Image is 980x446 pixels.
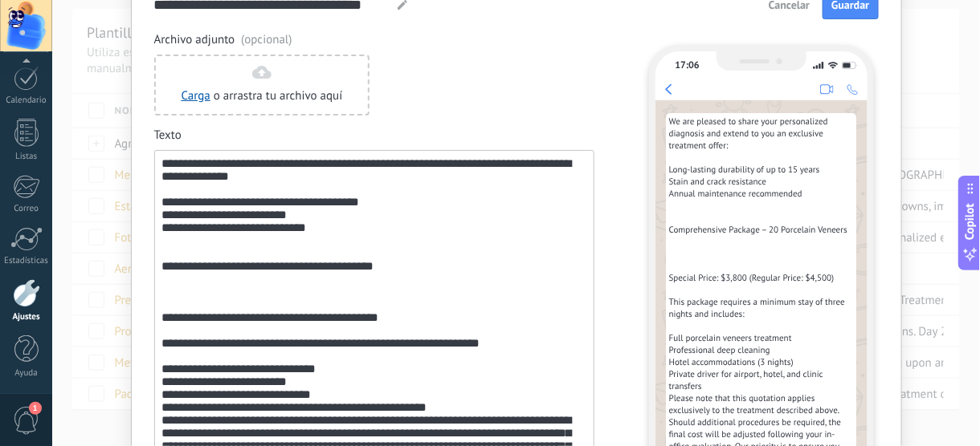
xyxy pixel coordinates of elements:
[154,128,594,144] span: Texto
[676,59,700,71] div: 17:06
[3,368,50,379] div: Ayuda
[3,152,50,162] div: Listas
[3,312,50,322] div: Ajustes
[3,95,50,106] div: Calendario
[3,256,50,266] div: Estadísticas
[182,88,210,103] a: Carga
[241,32,292,48] span: (opcional)
[3,204,50,214] div: Correo
[154,32,594,48] span: Archivo adjunto
[214,88,343,104] span: o arrastra tu archivo aquí
[29,402,42,415] span: 1
[962,204,978,241] span: Copilot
